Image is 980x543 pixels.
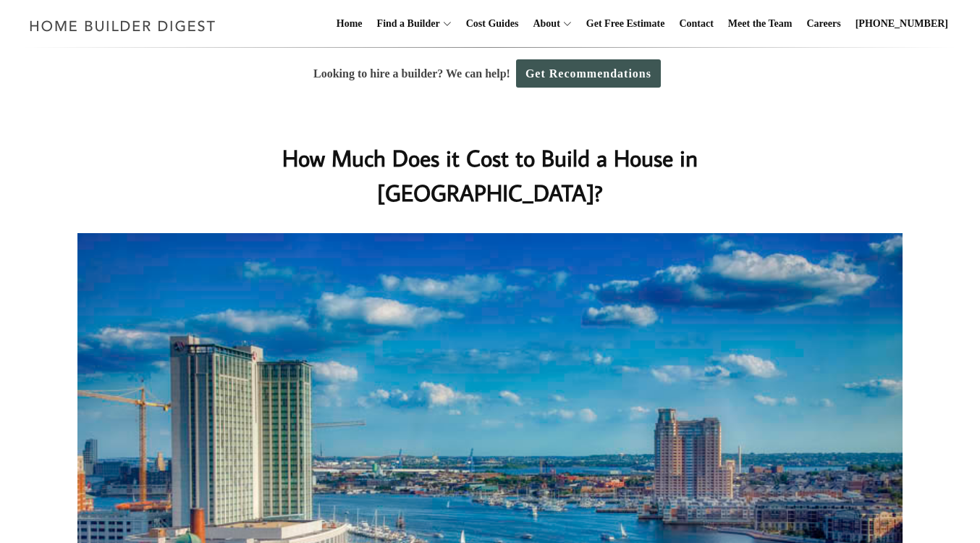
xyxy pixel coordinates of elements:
[460,1,525,47] a: Cost Guides
[331,1,368,47] a: Home
[201,140,779,210] h1: How Much Does it Cost to Build a House in [GEOGRAPHIC_DATA]?
[516,59,661,88] a: Get Recommendations
[801,1,847,47] a: Careers
[371,1,440,47] a: Find a Builder
[23,12,222,40] img: Home Builder Digest
[722,1,798,47] a: Meet the Team
[527,1,559,47] a: About
[850,1,954,47] a: [PHONE_NUMBER]
[580,1,671,47] a: Get Free Estimate
[673,1,719,47] a: Contact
